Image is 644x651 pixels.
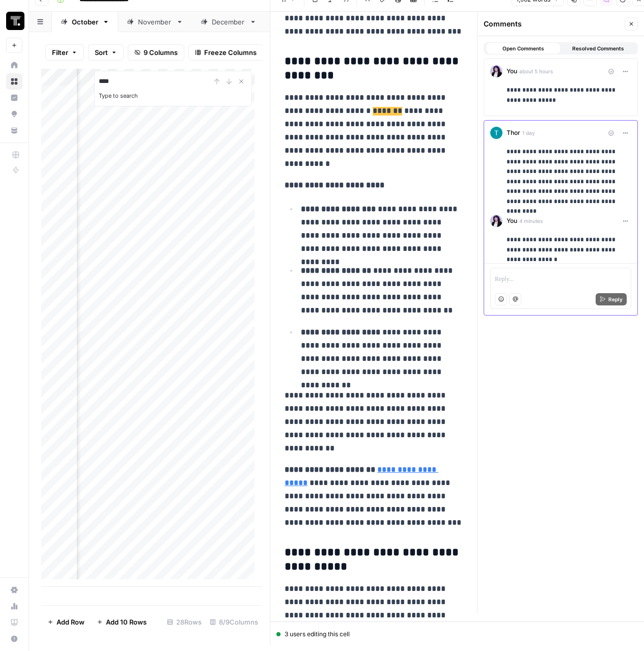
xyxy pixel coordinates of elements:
[502,44,544,52] span: Open Comments
[484,19,622,29] div: Comments
[118,12,192,32] a: November
[608,295,623,303] span: Reply
[138,17,172,27] div: November
[572,44,624,52] span: Resolved Comments
[45,44,84,61] button: Filter
[72,17,98,27] div: October
[6,614,22,631] a: Learning Hub
[6,598,22,614] a: Usage
[596,293,627,305] button: Reply
[6,122,22,138] a: Your Data
[188,44,263,61] button: Freeze Columns
[507,127,631,139] div: Thor
[6,8,22,34] button: Workspace: Thoughtspot
[6,582,22,598] a: Settings
[192,12,265,32] a: December
[128,44,184,61] button: 9 Columns
[41,614,91,630] button: Add Row
[519,67,553,75] span: about 5 hours
[52,47,68,58] span: Filter
[507,65,631,77] div: You
[99,92,138,99] label: Type to search
[6,106,22,122] a: Opportunities
[52,12,118,32] a: October
[57,617,85,627] span: Add Row
[490,127,502,139] img: 3g4u712am6pgnfv60dfu4e7xs9c9
[6,73,22,90] a: Browse
[212,17,245,27] div: December
[6,631,22,647] button: Help + Support
[235,75,247,88] button: Close Search
[106,617,147,627] span: Add 10 Rows
[6,57,22,73] a: Home
[490,215,502,227] img: tzasfqpy46zz9dbmxk44r2ls5vap
[88,44,124,61] button: Sort
[163,614,206,630] div: 28 Rows
[561,42,636,54] button: Resolved Comments
[522,129,535,137] span: 1 day
[91,614,153,630] button: Add 10 Rows
[144,47,178,58] span: 9 Columns
[206,614,262,630] div: 8/9 Columns
[519,217,543,225] span: 4 minutes
[507,215,631,227] div: You
[490,65,502,77] img: tzasfqpy46zz9dbmxk44r2ls5vap
[95,47,108,58] span: Sort
[204,47,257,58] span: Freeze Columns
[6,90,22,106] a: Insights
[6,12,24,30] img: Thoughtspot Logo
